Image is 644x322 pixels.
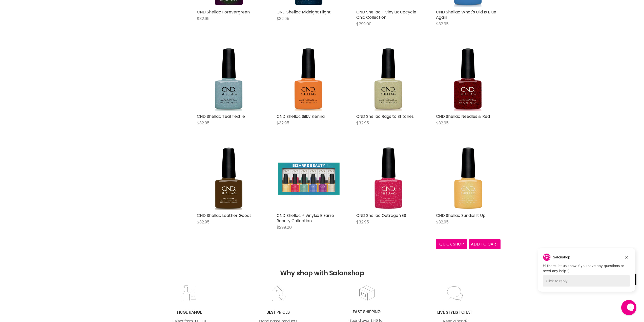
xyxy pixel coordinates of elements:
span: $32.95 [436,120,449,126]
a: CND Shellac Midnight Flight [277,9,331,15]
a: CND Shellac Sundial It Up [436,213,486,218]
span: $32.95 [197,16,210,22]
a: CND Shellac Needles & Red [436,113,490,119]
iframe: Gorgias live chat messenger [619,298,639,317]
a: CND Shellac Teal Textile [197,113,245,119]
span: $32.95 [436,21,449,27]
a: CND Shellac Rags to Stitches [356,113,414,119]
img: CND Shellac Outrage YES [356,146,421,210]
h2: Why shop with Salonshop [3,249,641,285]
iframe: To enrich screen reader interactions, please activate Accessibility in Grammarly extension settings [534,247,639,299]
button: Quick shop [436,239,467,249]
img: CND Shellac Sundial It Up [436,146,501,210]
span: $32.95 [436,219,449,225]
img: CND Shellac Rags to Stitches [356,47,421,111]
a: CND Shellac Forevergreen [197,9,250,15]
img: CND Shellac Needles & Red [436,47,501,111]
a: CND Shellac Silky Sienna [277,113,325,119]
img: CND Shellac Teal Textile [197,47,261,111]
span: $32.95 [356,120,369,126]
span: $32.95 [277,16,289,22]
span: Add to cart [471,241,498,247]
span: $32.95 [356,219,369,225]
a: CND Shellac What's Old Is Blue Again [436,9,496,20]
a: CND Shellac + Vinylux Upcycle Chic Collection [356,9,416,20]
span: $299.00 [277,224,292,230]
button: Add to cart [469,239,501,249]
span: $32.95 [197,219,210,225]
img: CND Shellac + Vinylux Bizarre Beauty Collection [277,146,341,210]
a: CND Shellac Leather Goods [197,213,252,218]
span: $32.95 [277,120,289,126]
img: CND Shellac Silky Sienna [277,47,341,111]
a: CND Shellac Outrage YES [356,213,406,218]
span: $299.00 [356,21,371,27]
span: $32.95 [197,120,210,126]
a: CND Shellac + Vinylux Bizarre Beauty Collection [277,213,334,224]
img: CND Shellac Leather Goods [197,146,261,210]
